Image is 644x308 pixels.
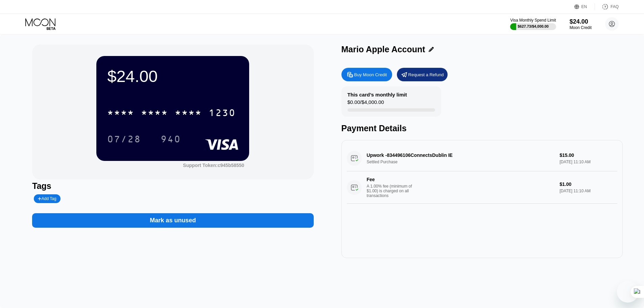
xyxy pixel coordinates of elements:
[161,135,181,145] div: 940
[518,24,549,28] div: $627.73 / $4,000.00
[341,123,623,133] div: Payment Details
[102,131,146,147] div: 07/28
[341,68,392,81] div: Buy Moon Credit
[32,181,313,191] div: Tags
[38,196,56,201] div: Add Tag
[595,3,619,10] div: FAQ
[570,18,592,25] div: $24.00
[107,135,141,145] div: 07/28
[510,18,556,23] div: Visa Monthly Spend Limit
[354,72,387,78] div: Buy Moon Credit
[559,181,617,187] div: $1.00
[367,177,414,182] div: Fee
[348,92,407,97] div: This card’s monthly limit
[574,3,595,10] div: EN
[34,194,60,203] div: Add Tag
[150,217,196,224] div: Mark as unused
[367,184,418,198] div: A 1.00% fee (minimum of $1.00) is charged on all transactions
[510,18,556,30] div: Visa Monthly Spend Limit$627.73/$4,000.00
[559,189,617,193] div: [DATE] 11:10 AM
[408,72,444,78] div: Request a Refund
[209,108,236,119] div: 1230
[32,206,313,228] div: Mark as unused
[347,171,617,204] div: FeeA 1.00% fee (minimum of $1.00) is charged on all transactions$1.00[DATE] 11:10 AM
[156,131,186,147] div: 940
[341,45,425,54] div: Mario Apple Account
[348,99,384,108] div: $0.00 / $4,000.00
[617,281,639,303] iframe: Button to launch messaging window
[611,4,619,9] div: FAQ
[183,163,244,168] div: Support Token:c945b58550
[581,4,587,9] div: EN
[183,163,244,168] div: Support Token: c945b58550
[570,18,592,30] div: $24.00Moon Credit
[397,68,448,81] div: Request a Refund
[570,25,592,30] div: Moon Credit
[107,67,238,86] div: $24.00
